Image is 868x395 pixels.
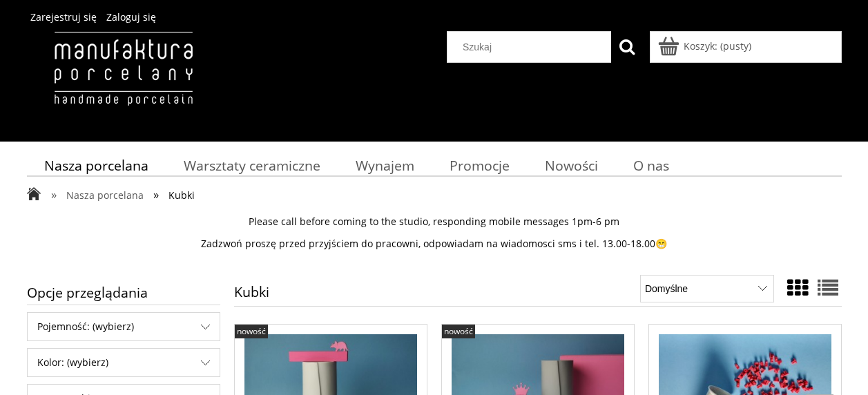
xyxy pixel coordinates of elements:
[27,152,166,179] a: Nasza porcelana
[660,39,751,52] a: Produkty w koszyku 0. Przejdź do koszyka
[640,275,773,302] select: Sortuj wg
[168,189,195,202] span: Kubki
[633,156,669,175] span: O nas
[611,31,643,63] button: Szukaj
[545,156,598,175] span: Nowości
[818,273,838,302] a: Widok pełny
[28,349,220,376] span: Kolor: (wybierz)
[30,10,97,23] a: Zarejestruj się
[720,39,751,52] b: (pusty)
[51,189,144,202] a: » Nasza porcelana
[66,189,144,202] span: Nasza porcelana
[28,313,220,340] span: Pojemność: (wybierz)
[106,10,156,23] a: Zaloguj się
[153,186,159,202] span: »
[338,152,432,179] a: Wynajem
[787,273,808,302] a: Widok ze zdjęciem
[27,312,220,341] div: Filtruj
[444,325,473,337] span: nowość
[166,152,338,179] a: Warsztaty ceramiczne
[356,156,414,175] span: Wynajem
[184,156,320,175] span: Warsztaty ceramiczne
[27,238,842,250] p: Zadzwoń proszę przed przyjściem do pracowni, odpowiadam na wiadomosci sms i tel. 13.00-18.00😁
[27,348,220,377] div: Filtruj
[237,325,266,337] span: nowość
[44,156,148,175] span: Nasza porcelana
[432,152,527,179] a: Promocje
[27,215,842,228] p: Please call before coming to the studio, responding mobile messages 1pm-6 pm
[684,39,717,52] span: Koszyk:
[27,280,220,305] span: Opcje przeglądania
[27,31,220,135] img: Manufaktura Porcelany
[615,152,686,179] a: O nas
[51,186,57,202] span: »
[450,156,510,175] span: Promocje
[234,285,269,306] h1: Kubki
[527,152,615,179] a: Nowości
[452,32,611,62] input: Szukaj w sklepie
